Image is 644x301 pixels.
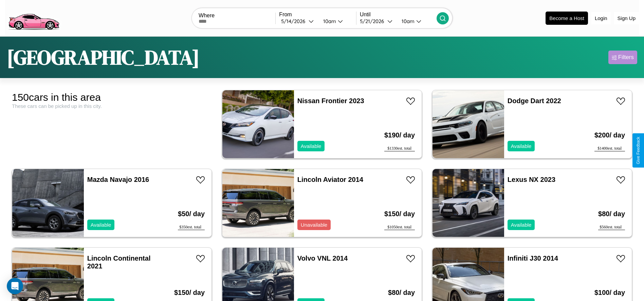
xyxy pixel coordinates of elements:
[178,225,205,230] div: $ 350 est. total
[508,176,555,183] a: Lexus NX 2023
[384,225,415,230] div: $ 1050 est. total
[384,146,415,151] div: $ 1330 est. total
[87,255,151,270] a: Lincoln Continental 2021
[297,97,364,105] a: Nissan Frontier 2023
[199,13,275,19] label: Where
[511,142,532,151] p: Available
[12,103,212,109] div: These cars can be picked up in this city.
[301,220,327,229] p: Unavailable
[546,12,588,25] button: Become a Host
[614,12,639,24] button: Sign Up
[508,97,561,105] a: Dodge Dart 2022
[318,18,356,25] button: 10am
[384,125,415,146] h3: $ 190 / day
[281,18,309,24] div: 5 / 14 / 2026
[297,176,363,183] a: Lincoln Aviator 2014
[5,3,62,32] img: logo
[7,43,200,71] h1: [GEOGRAPHIC_DATA]
[87,176,149,183] a: Mazda Navajo 2016
[91,220,111,229] p: Available
[608,51,637,64] button: Filters
[598,203,625,225] h3: $ 80 / day
[279,18,317,25] button: 5/14/2026
[297,255,348,262] a: Volvo VNL 2014
[598,225,625,230] div: $ 560 est. total
[360,12,437,18] label: Until
[320,18,338,24] div: 10am
[178,203,205,225] h3: $ 50 / day
[594,125,625,146] h3: $ 200 / day
[618,54,634,61] div: Filters
[636,137,641,164] div: Give Feedback
[591,12,611,24] button: Login
[301,142,321,151] p: Available
[12,92,212,103] div: 150 cars in this area
[7,278,23,294] div: Open Intercom Messenger
[594,146,625,151] div: $ 1400 est. total
[360,18,387,24] div: 5 / 21 / 2026
[398,18,416,24] div: 10am
[384,203,415,225] h3: $ 150 / day
[511,220,532,229] p: Available
[279,12,356,18] label: From
[508,255,558,262] a: Infiniti J30 2014
[396,18,437,25] button: 10am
